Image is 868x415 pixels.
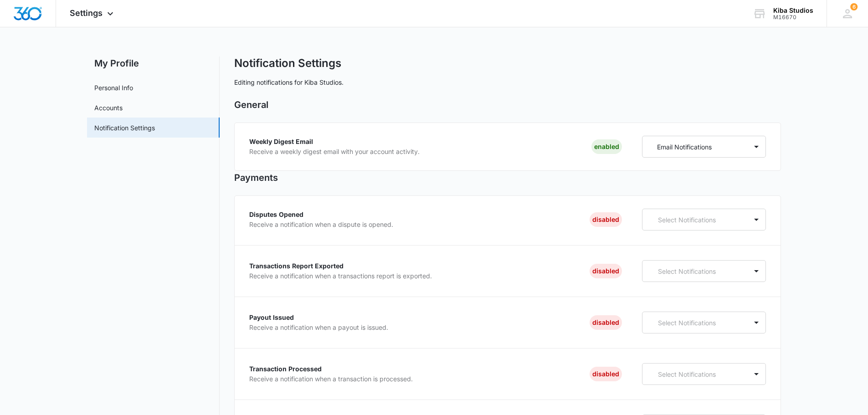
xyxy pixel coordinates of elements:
div: Disabled [590,315,622,330]
p: Receive a notification when a dispute is opened. [249,221,393,228]
p: Disputes Opened [249,211,393,218]
h2: Payments [234,171,781,184]
p: Select Notifications [658,318,736,328]
p: Email Notifications [657,142,712,152]
p: Editing notifications for Kiba Studios. [234,77,781,87]
p: Select Notifications [658,215,736,225]
a: Notification Settings [94,123,155,133]
p: Select Notifications [658,369,736,379]
div: notifications count [850,3,858,10]
a: Personal Info [94,83,133,92]
div: account id [773,14,813,20]
a: Accounts [94,103,123,113]
div: account name [773,7,813,14]
p: Receive a notification when a transaction is processed. [249,376,413,382]
p: Receive a weekly digest email with your account activity. [249,149,420,155]
h2: My Profile [87,56,220,70]
div: Enabled [591,139,622,154]
h2: General [234,98,781,112]
div: Disabled [590,212,622,227]
p: Weekly Digest Email [249,138,420,145]
div: Disabled [590,264,622,278]
span: Settings [70,8,103,18]
p: Transaction Processed [249,366,413,372]
span: 6 [850,3,858,10]
h1: Notification Settings [234,56,341,70]
div: Disabled [590,367,622,381]
p: Receive a notification when a payout is issued. [249,324,388,331]
p: Receive a notification when a transactions report is exported. [249,273,432,279]
p: Payout Issued [249,314,388,321]
p: Select Notifications [658,266,736,276]
p: Transactions Report Exported [249,263,432,269]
